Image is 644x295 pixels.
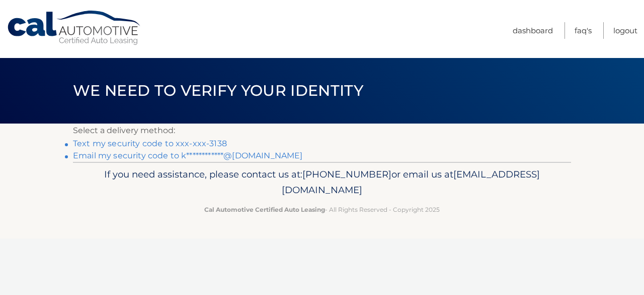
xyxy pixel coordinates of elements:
[7,10,142,46] a: Cal Automotive
[302,168,391,180] span: [PHONE_NUMBER]
[204,206,325,213] strong: Cal Automotive Certified Auto Leasing
[79,166,565,199] p: If you need assistance, please contact us at: or email us at
[73,139,227,148] a: Text my security code to xxx-xxx-3138
[73,124,571,138] p: Select a delivery method:
[575,22,592,39] a: FAQ's
[613,22,637,39] a: Logout
[73,81,363,100] span: We need to verify your identity
[513,22,553,39] a: Dashboard
[79,204,565,215] p: - All Rights Reserved - Copyright 2025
